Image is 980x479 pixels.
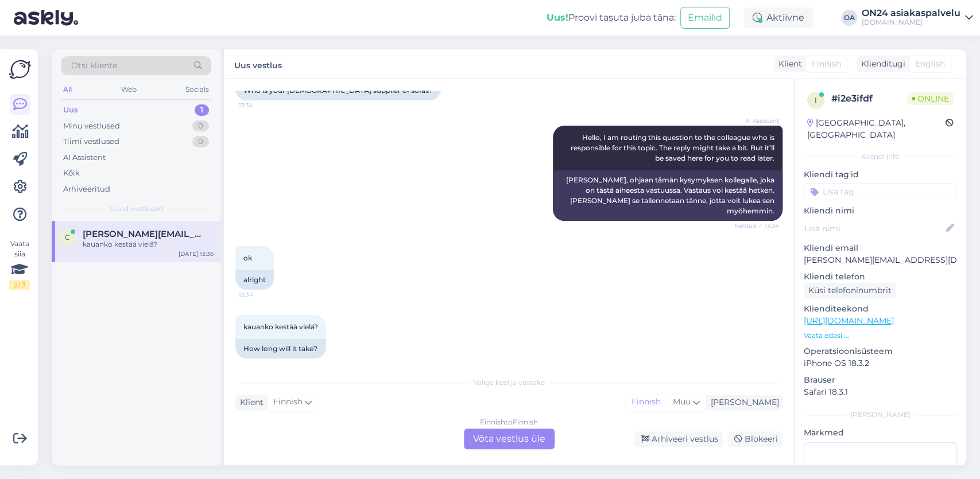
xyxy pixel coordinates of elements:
p: Safari 18.3.1 [804,386,957,398]
div: 0 [192,136,209,147]
div: How long will it take? [235,339,326,359]
div: [DATE] 13:36 [179,250,214,258]
div: Finnish [626,394,667,411]
div: Klient [774,58,802,70]
span: 13:34 [239,101,282,110]
div: [PERSON_NAME] [804,410,957,420]
p: Kliendi tag'id [804,169,957,181]
div: [PERSON_NAME], ohjaan tämän kysymyksen kollegalle, joka on tästä aiheesta vastuussa. Vastaus voi ... [553,170,783,221]
div: ON24 asiakaspalvelu [862,9,960,18]
span: Finnish [273,396,303,408]
div: kauanko kestää vielä? [83,239,214,250]
div: Kõik [63,168,80,179]
span: c [65,233,70,242]
div: [DOMAIN_NAME] [862,18,960,27]
div: Blokeeri [727,431,783,447]
div: # i2e3ifdf [831,92,907,106]
div: Valige keel ja vastake [235,377,783,388]
div: Tiimi vestlused [63,136,119,147]
span: Uued vestlused [110,204,163,214]
div: Võta vestlus üle [464,429,555,449]
div: Klient [235,396,264,408]
div: OA [841,10,857,26]
div: All [61,82,74,97]
div: Who is your [DEMOGRAPHIC_DATA] supplier of sofas? [235,81,441,100]
p: Klienditeekond [804,303,957,315]
span: 13:34 [239,290,282,299]
div: 2 / 3 [9,280,30,290]
label: Uus vestlus [234,56,282,72]
input: Lisa nimi [804,222,944,235]
p: Kliendi nimi [804,205,957,217]
p: Operatsioonisüsteem [804,345,957,357]
span: i [815,96,817,104]
span: ok [243,254,252,262]
p: Märkmed [804,427,957,439]
span: Muu [673,396,691,407]
p: Kliendi telefon [804,271,957,283]
span: cecilia.zakiya@gmail.com [83,229,202,239]
div: Uus [63,104,78,116]
span: English [915,58,945,70]
div: Minu vestlused [63,120,120,132]
span: Nähtud ✓ 13:34 [734,221,779,230]
p: iPhone OS 18.3.2 [804,357,957,369]
a: ON24 asiakaspalvelu[DOMAIN_NAME] [862,9,973,27]
span: Otsi kliente [71,60,117,72]
p: Brauser [804,374,957,386]
div: Kliendi info [804,151,957,162]
p: Kliendi email [804,242,957,254]
div: [PERSON_NAME] [706,396,779,408]
div: Küsi telefoninumbrit [804,283,896,298]
div: Arhiveeritud [63,184,110,195]
div: Finnish to Finnish [480,417,538,427]
div: Vaata siia [9,239,30,290]
span: Online [907,92,954,105]
span: Finnish [812,58,841,70]
button: Emailid [680,7,730,29]
div: [GEOGRAPHIC_DATA], [GEOGRAPHIC_DATA] [807,117,946,141]
span: kauanko kestää vielä? [243,322,318,331]
a: [URL][DOMAIN_NAME] [804,316,894,326]
div: 1 [195,104,209,116]
input: Lisa tag [804,183,957,200]
div: Aktiivne [743,7,814,28]
div: alright [235,270,274,290]
div: AI Assistent [63,152,106,163]
span: Hello, I am routing this question to the colleague who is responsible for this topic. The reply m... [571,133,776,162]
img: Askly Logo [9,59,31,80]
b: Uus! [547,12,568,23]
div: Web [119,82,139,97]
div: Klienditugi [857,58,905,70]
div: 0 [192,120,209,132]
p: Vaata edasi ... [804,330,957,341]
p: [PERSON_NAME][EMAIL_ADDRESS][DOMAIN_NAME] [804,254,957,266]
div: Arhiveeri vestlus [634,431,723,447]
div: Socials [183,82,211,97]
span: AI Assistent [736,116,779,125]
span: 13:36 [239,359,282,368]
div: Proovi tasuta juba täna: [547,11,676,25]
